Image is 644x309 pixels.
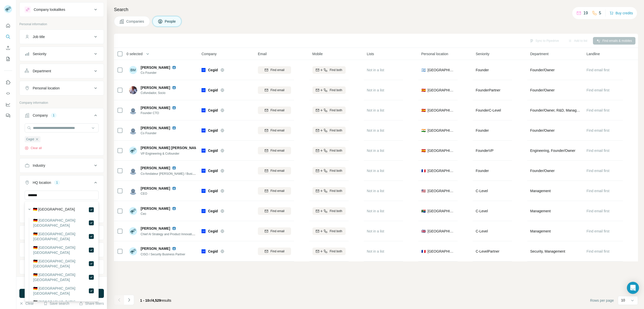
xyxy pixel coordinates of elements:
span: Management [530,209,551,214]
span: [GEOGRAPHIC_DATA] [428,168,455,173]
p: Company information [19,100,104,105]
span: Management [530,229,551,234]
span: Cegid [208,108,218,113]
span: Companies [126,19,145,24]
span: of [149,298,152,302]
button: Enrich CSV [4,43,12,52]
button: Personal location [20,82,104,94]
span: Co Founder [141,71,182,75]
img: Avatar [129,247,137,255]
button: Search [4,32,12,41]
span: 🇪🇸 [421,88,426,93]
span: [GEOGRAPHIC_DATA] [428,229,455,234]
span: 🇦🇷 [421,67,426,73]
button: Company1 [20,109,104,123]
span: Not in a list [367,209,384,213]
img: Avatar [129,106,137,114]
label: 🇩🇪 [GEOGRAPHIC_DATA]: [GEOGRAPHIC_DATA] [33,218,88,228]
span: Find email first [587,169,610,173]
span: Cegid [26,137,34,142]
button: Find both [312,187,346,195]
img: Logo of Cegid [202,249,206,253]
span: C-Level [476,209,488,213]
span: Find email first [587,189,610,193]
div: Company [33,113,48,118]
button: Dashboard [4,100,12,109]
span: Founder/Owner [530,88,555,93]
span: 🇫🇷 [421,249,426,254]
span: [GEOGRAPHIC_DATA] [428,249,455,254]
img: Logo of Cegid [202,169,206,173]
span: Find email first [587,149,610,153]
button: Find email [258,167,291,175]
div: HQ location [33,180,51,185]
label: 🇩🇪 [GEOGRAPHIC_DATA] [33,207,75,213]
span: Find both [330,108,342,113]
button: Share filters [79,301,104,306]
span: Company [202,51,217,56]
button: Quick start [4,21,12,30]
span: [PERSON_NAME] [141,206,170,211]
span: 🇺🇸 [421,188,426,193]
span: results [140,298,171,302]
img: Logo of Cegid [202,189,206,193]
span: CISO / Security Business Partner [141,253,185,256]
button: Find email [258,86,291,94]
div: Department [33,68,51,74]
div: 1 [54,180,60,185]
img: LinkedIn logo [172,86,176,90]
button: Find both [312,227,346,235]
span: Not in a list [367,149,384,153]
img: LinkedIn logo [172,247,176,251]
button: Find email [258,127,291,134]
span: Find email [270,209,284,213]
span: [PERSON_NAME] [141,65,170,70]
button: Navigate to next page [124,295,134,305]
span: Not in a list [367,189,384,193]
span: Find email [270,128,284,133]
span: Cegid [208,209,218,214]
span: Founder C-Level [476,108,501,112]
span: Find email [270,148,284,153]
img: Avatar [129,126,137,134]
span: 🇪🇸 [421,108,426,113]
img: LinkedIn logo [172,186,176,190]
button: Use Surfe API [4,89,12,98]
span: Founder [476,128,489,132]
button: Department [20,65,104,77]
span: Find email [270,68,284,72]
button: Feedback [4,111,12,120]
span: Founder/Owner [530,128,555,133]
img: Logo of Cegid [202,88,206,92]
span: Find email [270,189,284,193]
span: Security, Management [530,249,565,254]
span: [GEOGRAPHIC_DATA] [428,88,455,93]
span: Co Founder [141,131,182,135]
button: Find both [312,66,346,74]
span: Not in a list [367,68,384,72]
img: Logo of Cegid [202,209,206,213]
div: Company lookalikes [34,7,65,12]
div: Industry [33,163,45,168]
img: Avatar [129,207,137,215]
span: Find both [330,168,342,173]
span: Cegid [208,229,218,234]
span: Cegid [208,148,218,153]
label: 🇩🇪 [GEOGRAPHIC_DATA]: [GEOGRAPHIC_DATA] [33,272,88,282]
span: Founder [476,169,489,173]
button: Find email [258,248,291,255]
span: Founder CTO [141,111,182,115]
span: Seniority [476,51,489,56]
button: Find both [312,207,346,215]
span: Find email [270,249,284,254]
span: [GEOGRAPHIC_DATA] [428,108,455,113]
span: Find email first [587,88,610,92]
img: Logo of Cegid [202,229,206,233]
span: Management [530,188,551,193]
span: Cegid [208,249,218,254]
span: Find email [270,88,284,92]
img: Avatar [129,86,137,94]
button: My lists [4,54,12,63]
label: 🇩🇪 [GEOGRAPHIC_DATA]: [GEOGRAPHIC_DATA] [33,259,88,269]
img: LinkedIn logo [172,166,176,170]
